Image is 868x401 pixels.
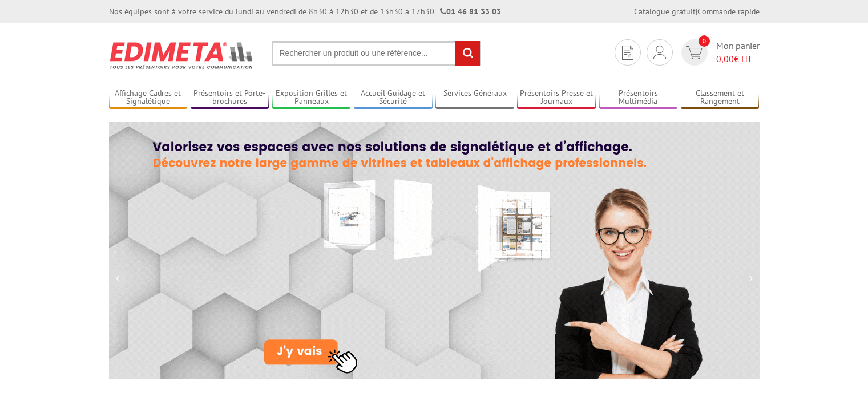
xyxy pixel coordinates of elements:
input: rechercher [455,41,480,66]
span: 0 [699,35,710,47]
a: Classement et Rangement [681,88,760,107]
img: devis rapide [622,46,633,60]
a: Présentoirs et Porte-brochures [191,88,269,107]
div: | [634,6,760,17]
a: Exposition Grilles et Panneaux [272,88,351,107]
a: Catalogue gratuit [634,6,696,17]
img: devis rapide [653,46,666,59]
a: Présentoirs Multimédia [599,88,678,107]
span: Mon panier [716,39,760,66]
a: Services Généraux [435,88,514,107]
a: Affichage Cadres et Signalétique [109,88,188,107]
img: devis rapide [686,46,703,59]
input: Rechercher un produit ou une référence... [272,41,481,66]
div: Nos équipes sont à votre service du lundi au vendredi de 8h30 à 12h30 et de 13h30 à 17h30 [109,6,501,17]
strong: 01 46 81 33 03 [440,6,501,17]
span: 0,00 [716,53,734,64]
a: devis rapide 0 Mon panier 0,00€ HT [679,39,760,66]
span: € HT [716,52,760,66]
a: Accueil Guidage et Sécurité [354,88,433,107]
a: Présentoirs Presse et Journaux [517,88,596,107]
a: Commande rapide [697,6,760,17]
img: Présentoir, panneau, stand - Edimeta - PLV, affichage, mobilier bureau, entreprise [109,34,255,76]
